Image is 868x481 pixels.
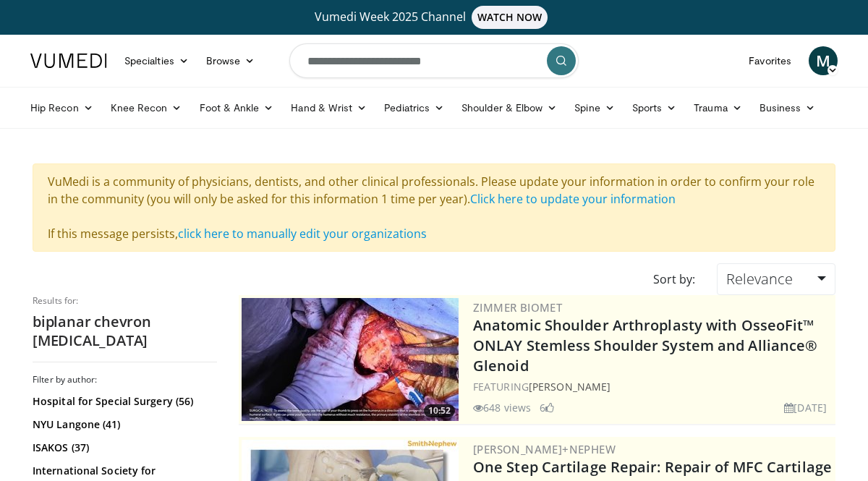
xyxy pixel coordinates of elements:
a: Sports [624,93,686,122]
a: M [809,46,838,75]
a: Foot & Ankle [191,93,283,122]
a: Spine [566,93,623,122]
li: [DATE] [784,400,827,415]
a: click here to manually edit your organizations [178,226,427,242]
a: Knee Recon [102,93,191,122]
img: VuMedi Logo [30,54,107,68]
a: Hospital for Special Surgery (56) [33,394,213,409]
a: 10:52 [242,298,459,421]
img: 68921608-6324-4888-87da-a4d0ad613160.300x170_q85_crop-smart_upscale.jpg [242,298,459,421]
div: FEATURING [473,379,833,394]
a: Zimmer Biomet [473,300,562,315]
a: Specialties [116,46,197,75]
li: 6 [540,400,554,415]
a: Business [751,93,825,122]
a: [PERSON_NAME] [529,380,610,393]
input: Search topics, interventions [289,43,579,78]
a: NYU Langone (41) [33,417,213,432]
a: Shoulder & Elbow [453,93,566,122]
a: Browse [197,46,264,75]
a: Vumedi Week 2025 ChannelWATCH NOW [33,6,835,29]
a: Hip Recon [22,93,102,122]
h3: Filter by author: [33,374,217,386]
p: Results for: [33,295,217,307]
div: Sort by: [642,263,706,295]
h2: biplanar chevron [MEDICAL_DATA] [33,312,217,350]
a: Pediatrics [375,93,453,122]
a: Click here to update your information [470,191,676,207]
a: Relevance [717,263,835,295]
a: ISAKOS (37) [33,440,213,455]
a: Favorites [740,46,800,75]
div: VuMedi is a community of physicians, dentists, and other clinical professionals. Please update yo... [33,163,835,252]
span: WATCH NOW [472,6,548,29]
span: 10:52 [424,404,455,417]
a: Anatomic Shoulder Arthroplasty with OsseoFit™ ONLAY Stemless Shoulder System and Alliance® Glenoid [473,315,817,375]
a: Trauma [685,93,751,122]
a: [PERSON_NAME]+Nephew [473,442,616,456]
li: 648 views [473,400,531,415]
a: Hand & Wrist [282,93,375,122]
span: Relevance [726,269,793,289]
